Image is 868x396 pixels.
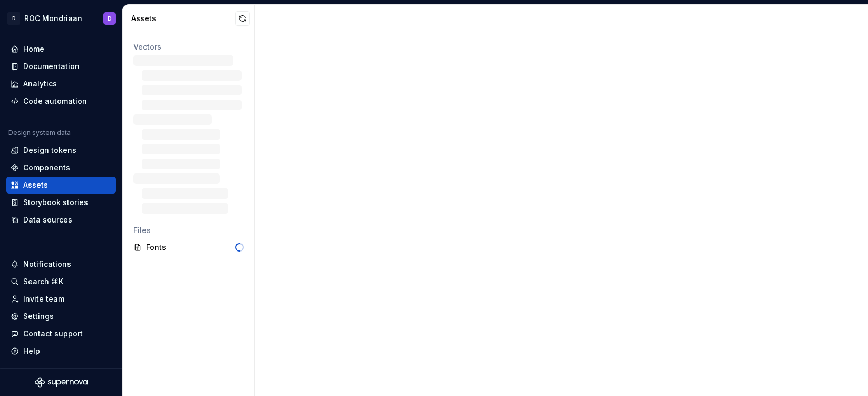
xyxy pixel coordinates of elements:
[6,256,116,273] button: Notifications
[23,329,83,339] div: Contact support
[6,177,116,194] a: Assets
[133,42,244,52] div: Vectors
[7,12,20,25] div: D
[23,145,76,156] div: Design tokens
[23,96,87,107] div: Code automation
[6,273,116,290] button: Search ⌘K
[131,13,235,24] div: Assets
[108,14,112,23] div: D
[24,13,82,24] div: ROC Mondriaan
[6,159,116,176] a: Components
[23,215,72,225] div: Data sources
[35,377,88,388] svg: Supernova Logo
[6,41,116,57] a: Home
[6,211,116,228] a: Data sources
[6,75,116,92] a: Analytics
[23,180,48,190] div: Assets
[23,259,71,269] div: Notifications
[6,93,116,110] a: Code automation
[23,311,54,322] div: Settings
[6,325,116,342] button: Contact support
[2,7,120,30] button: DROC MondriaanD
[23,276,63,287] div: Search ⌘K
[6,343,116,360] button: Help
[133,225,244,236] div: Files
[23,162,70,173] div: Components
[6,58,116,75] a: Documentation
[23,294,64,304] div: Invite team
[23,44,44,54] div: Home
[6,142,116,159] a: Design tokens
[23,197,88,208] div: Storybook stories
[23,79,57,89] div: Analytics
[146,242,235,253] div: Fonts
[23,346,40,356] div: Help
[129,239,248,256] a: Fonts
[6,291,116,307] a: Invite team
[6,308,116,325] a: Settings
[23,61,80,72] div: Documentation
[8,129,71,137] div: Design system data
[6,194,116,211] a: Storybook stories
